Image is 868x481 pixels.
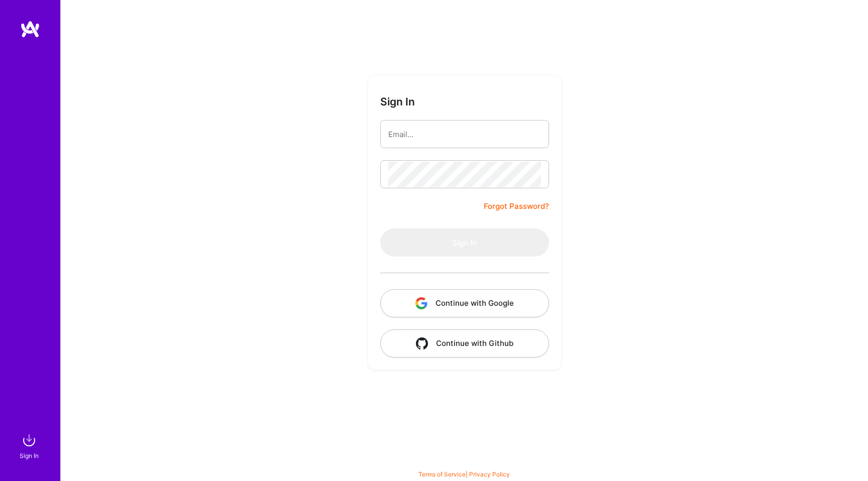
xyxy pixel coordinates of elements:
h3: Sign In [380,95,415,108]
input: Email... [388,122,541,147]
a: sign inSign In [21,430,39,461]
div: Sign In [20,450,39,461]
img: logo [20,20,40,38]
button: Continue with Google [380,289,549,317]
a: Terms of Service [418,470,466,478]
a: Forgot Password? [484,200,549,212]
a: Privacy Policy [469,470,510,478]
button: Continue with Github [380,329,549,357]
span: | [418,470,510,478]
img: icon [416,337,428,349]
button: Sign In [380,228,549,257]
img: sign in [19,430,39,450]
div: © 2025 ATeams Inc., All rights reserved. [60,451,868,476]
img: icon [415,297,427,309]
